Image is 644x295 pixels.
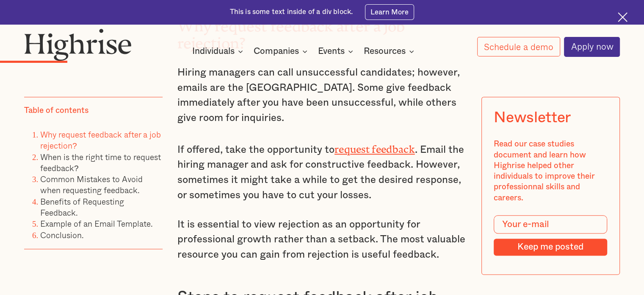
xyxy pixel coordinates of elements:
p: If offered, take the opportunity to . Email the hiring manager and ask for constructive feedback.... [177,140,467,203]
a: Example of an Email Template. [40,218,153,230]
div: Resources [364,46,406,56]
a: Learn More [365,4,415,20]
img: Highrise logo [24,28,132,61]
img: Cross icon [618,12,627,22]
a: Why request feedback after a job rejection? [40,128,161,152]
div: Events [318,46,345,56]
p: Hiring managers can call unsuccessful candidates; however, emails are the [GEOGRAPHIC_DATA]. Some... [177,65,467,126]
div: Events [318,46,356,56]
div: Read our case studies document and learn how Highrise helped other individuals to improve their p... [494,139,608,204]
div: This is some text inside of a div block. [230,7,353,17]
div: Companies [254,46,299,56]
div: Individuals [192,46,246,56]
a: Apply now [564,37,620,57]
input: Your e-mail [494,216,608,234]
a: Benefits of Requesting Feedback. [40,195,124,219]
input: Keep me posted [494,239,608,256]
div: Companies [254,46,310,56]
div: Table of contents [24,105,88,116]
a: Common Mistakes to Avoid when requesting feedback. [40,173,143,196]
div: Resources [364,46,417,56]
div: Newsletter [494,110,571,127]
a: Schedule a demo [477,37,560,56]
a: Conclusion. [40,229,84,241]
a: request feedback [334,143,415,150]
form: Modal Form [494,216,608,256]
div: Individuals [192,46,235,56]
a: When is the right time to request feedback? [40,151,161,174]
p: It is essential to view rejection as an opportunity for professional growth rather than a setback... [177,217,467,263]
